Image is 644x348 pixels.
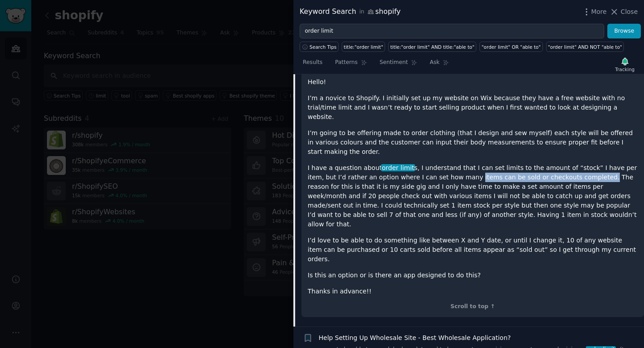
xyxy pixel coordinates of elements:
p: I’d love to be able to do something like between X and Y date, or until I change it, 10 of any we... [308,236,638,264]
div: Tracking [615,66,635,72]
a: Ask [427,55,452,74]
button: Tracking [612,55,638,74]
button: Close [610,7,638,17]
input: Try a keyword related to your business [300,24,604,39]
a: Sentiment [377,55,420,74]
p: Is this an option or is there an app designed to do this? [308,271,638,280]
button: Browse [607,24,641,39]
p: I have a question about s, I understand that I can set limits to the amount of “stock” I have per... [308,163,638,229]
a: Results [300,55,326,74]
p: I’m going to be offering made to order clothing (that I design and sew myself) each style will be... [308,128,638,157]
span: order limit [381,164,415,171]
a: Help Setting Up Wholesale Site - Best Wholesale Application? [319,333,511,343]
a: "order limit" OR "able to" [479,42,542,52]
p: I’m a novice to Shopify. I initially set up my website on Wix because they have a free website wi... [308,93,638,122]
span: Search Tips [309,44,337,50]
div: title:"order limit" AND title:"able to" [390,44,475,50]
div: "order limit" AND NOT "able to" [548,44,622,50]
span: More [591,7,607,17]
p: Thanks in advance!! [308,287,638,296]
div: Scroll to top ↑ [308,303,638,311]
a: title:"order limit" AND title:"able to" [388,42,476,52]
span: Patterns [335,59,357,67]
div: title:"order limit" [344,44,383,50]
a: title:"order limit" [342,42,385,52]
p: Hello! [308,77,638,87]
div: "order limit" OR "able to" [482,44,541,50]
a: "order limit" AND NOT "able to" [546,42,624,52]
button: Search Tips [300,42,339,52]
a: Patterns [332,55,370,74]
button: More [582,7,607,17]
span: in [359,8,364,16]
span: Results [303,59,322,67]
div: Keyword Search shopify [300,6,401,17]
span: Ask [430,59,440,67]
span: Sentiment [380,59,408,67]
span: Close [621,7,638,17]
